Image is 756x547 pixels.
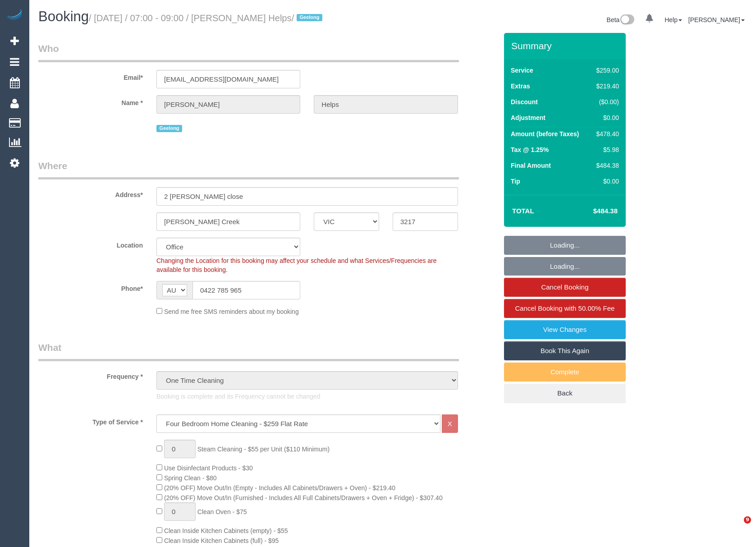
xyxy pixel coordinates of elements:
a: Help [664,16,682,23]
legend: Who [38,42,459,62]
label: Type of Service * [32,414,150,427]
a: Book This Again [504,341,626,360]
span: Clean Oven - $75 [197,508,247,515]
label: Tip [511,177,520,186]
a: Beta [607,16,635,23]
legend: Where [38,159,459,179]
span: Spring Clean - $80 [164,474,217,482]
span: (20% OFF) Move Out/In (Furnished - Includes All Full Cabinets/Drawers + Oven + Fridge) - $307.40 [164,494,443,501]
label: Extras [511,82,530,91]
span: Clean Inside Kitchen Cabinets (empty) - $55 [164,527,288,534]
div: $0.00 [593,113,619,122]
span: Changing the Location for this booking may affect your schedule and what Services/Frequencies are... [156,257,437,273]
label: Final Amount [511,161,551,170]
input: First Name* [156,95,300,114]
label: Address* [32,187,150,199]
iframe: Intercom live chat [725,516,747,538]
input: Suburb* [156,212,300,231]
div: $5.98 [593,145,619,154]
label: Phone* [32,281,150,293]
label: Service [511,66,533,75]
label: Adjustment [511,113,545,122]
input: Email* [156,70,300,88]
a: Cancel Booking [504,278,626,297]
a: Back [504,384,626,403]
a: [PERSON_NAME] [688,16,745,23]
label: Location [32,238,150,250]
label: Tax @ 1.25% [511,145,549,154]
legend: What [38,341,459,361]
label: Amount (before Taxes) [511,129,579,138]
input: Phone* [192,281,300,299]
label: Name * [32,95,150,107]
h3: Summary [511,41,621,51]
span: Booking [38,9,89,24]
input: Post Code* [393,212,458,231]
span: Cancel Booking with 50.00% Fee [515,304,615,312]
img: Automaid Logo [5,9,23,22]
div: $259.00 [593,66,619,75]
div: $484.38 [593,161,619,170]
h4: $484.38 [566,207,618,215]
strong: Total [512,207,534,215]
span: Geelong [156,125,182,132]
input: Last Name* [314,95,458,114]
span: (20% OFF) Move Out/In (Empty - Includes All Cabinets/Drawers + Oven) - $219.40 [164,484,395,492]
a: Cancel Booking with 50.00% Fee [504,299,626,318]
span: Use Disinfectant Products - $30 [164,464,253,472]
div: $219.40 [593,82,619,91]
span: / [292,13,325,23]
img: New interface [619,14,634,26]
div: $0.00 [593,177,619,186]
label: Discount [511,97,538,106]
p: Booking is complete and its Frequency cannot be changed [156,392,458,401]
span: Geelong [297,14,322,21]
div: $478.40 [593,129,619,138]
span: Steam Cleaning - $55 per Unit ($110 Minimum) [197,446,330,453]
span: Send me free SMS reminders about my booking [164,308,299,315]
label: Frequency * [32,369,150,381]
span: 9 [744,516,751,524]
span: Clean Inside Kitchen Cabinets (full) - $95 [164,537,279,544]
div: ($0.00) [593,97,619,106]
small: / [DATE] / 07:00 - 09:00 / [PERSON_NAME] Helps [89,13,325,23]
a: View Changes [504,320,626,339]
label: Email* [32,70,150,82]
